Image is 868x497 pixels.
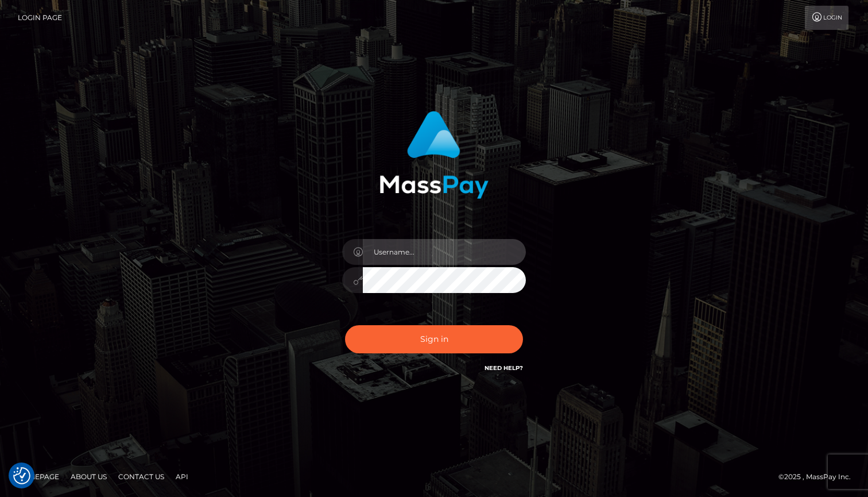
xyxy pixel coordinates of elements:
button: Consent Preferences [13,467,30,484]
a: About Us [66,468,111,486]
a: Contact Us [114,468,169,486]
img: Revisit consent button [13,467,30,484]
a: API [171,468,193,486]
a: Login [805,6,848,30]
input: Username... [363,239,526,265]
img: MassPay Login [379,111,489,199]
button: Sign in [345,325,523,353]
a: Homepage [13,468,64,486]
a: Need Help? [485,364,523,372]
a: Login Page [18,6,62,30]
div: © 2025 , MassPay Inc. [778,471,859,483]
